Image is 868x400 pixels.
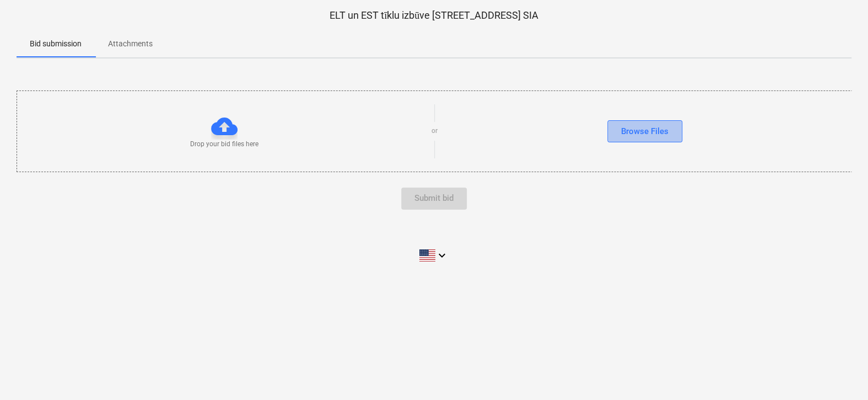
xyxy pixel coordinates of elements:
div: Drop your bid files hereorBrowse Files [17,90,853,172]
p: Attachments [108,38,153,50]
p: ELT un EST tīklu izbūve [STREET_ADDRESS] SIA [17,9,851,22]
button: Browse Files [607,120,682,142]
p: Bid submission [30,38,82,50]
p: Drop your bid files here [190,140,258,149]
div: Browse Files [621,124,668,138]
p: or [432,126,438,136]
i: keyboard_arrow_down [435,249,449,262]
